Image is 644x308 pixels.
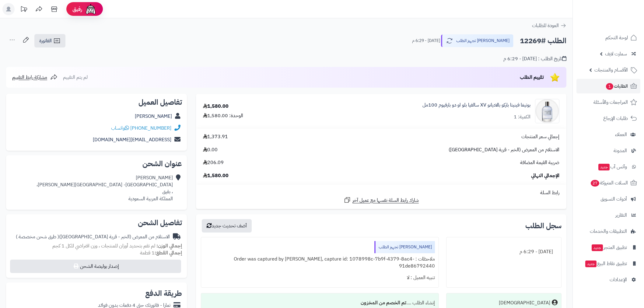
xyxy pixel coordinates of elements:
span: التطبيقات والخدمات [590,227,627,236]
a: أدوات التسويق [576,192,640,206]
div: 1,580.00 [203,103,229,110]
div: الاستلام من المعرض (الخبر - قرية [GEOGRAPHIC_DATA]) [16,233,170,240]
button: [PERSON_NAME] تجهيز الطلب [441,34,513,47]
a: الطلبات1 [576,79,640,93]
a: التقارير [576,208,640,222]
span: 27 [591,180,599,187]
a: العودة للطلبات [532,22,566,29]
div: الكمية: 1 [514,114,530,121]
span: أدوات التسويق [600,195,627,203]
small: 1 قطعة [140,249,182,257]
div: [DEMOGRAPHIC_DATA] [499,299,550,306]
a: تطبيق المتجرجديد [576,240,640,255]
span: جديد [592,244,603,251]
span: 1 [606,83,613,90]
a: الإعدادات [576,272,640,287]
span: السلات المتروكة [590,179,628,187]
a: مشاركة رابط التقييم [12,74,58,81]
span: التقارير [615,211,627,219]
h3: سجل الطلب [525,222,562,229]
a: الفاتورة [34,34,65,47]
span: تطبيق المتجر [591,243,627,252]
h2: تفاصيل الشحن [11,219,182,226]
span: المراجعات والأسئلة [593,98,628,107]
a: شارك رابط السلة نفسها مع عميل آخر [344,196,419,204]
span: المدونة [614,146,627,155]
a: المدونة [576,143,640,158]
span: تطبيق نقاط البيع [585,259,627,268]
a: التطبيقات والخدمات [576,224,640,239]
img: 1734417288-1a9c4de0-58a0-412c-a206-209942d5a8b7-1000x1000-ZyWMd6H1pRh9ynV5XHxhHLwJ5NrEDywPhPMJoqB... [535,99,559,123]
a: تحديثات المنصة [16,3,31,17]
span: إجمالي سعر المنتجات [521,133,559,140]
span: وآتس آب [598,163,627,171]
span: ضريبة القيمة المضافة [520,159,559,166]
div: [PERSON_NAME] [GEOGRAPHIC_DATA]- [GEOGRAPHIC_DATA][PERSON_NAME]، ، بقيق المملكة العربية السعودية [37,174,173,202]
a: العملاء [576,127,640,142]
a: طلبات الإرجاع [576,111,640,126]
small: [DATE] - 6:29 م [412,38,440,44]
span: 0.00 [203,146,218,153]
div: [DATE] - 6:29 م [450,246,558,258]
h2: طريقة الدفع [145,290,182,297]
span: 1,373.91 [203,133,228,140]
span: الاستلام من المعرض (الخبر - قرية [GEOGRAPHIC_DATA]) [449,146,559,153]
span: لوحة التحكم [605,33,628,42]
div: رابط السلة [198,189,564,196]
h2: الطلب #12269 [520,35,566,47]
span: ( طرق شحن مخصصة ) [16,233,59,240]
span: الإعدادات [610,275,627,284]
button: إصدار بوليصة الشحن [10,260,181,273]
span: 206.09 [203,159,224,166]
div: تنبيه العميل : لا [205,272,435,284]
a: واتساب [111,124,129,132]
span: لم يتم التقييم [63,74,88,81]
a: السلات المتروكة27 [576,176,640,190]
span: جديد [585,261,597,267]
button: أضف تحديث جديد [202,219,252,233]
span: 1,580.00 [203,172,229,179]
a: [PHONE_NUMBER] [130,124,171,132]
strong: إجمالي الوزن: [156,242,182,250]
span: سمارت لايف [605,50,627,58]
a: [EMAIL_ADDRESS][DOMAIN_NAME] [93,136,171,143]
span: مشاركة رابط التقييم [12,74,47,81]
span: العودة للطلبات [532,22,559,29]
span: الفاتورة [39,37,52,44]
span: الأقسام والمنتجات [594,66,628,74]
a: وآتس آبجديد [576,159,640,174]
b: تم الخصم من المخزون [361,299,406,306]
span: الطلبات [605,82,628,90]
span: العملاء [615,130,627,139]
span: لم تقم بتحديد أوزان للمنتجات ، وزن افتراضي للكل 1 كجم [52,242,155,250]
span: الإجمالي النهائي [531,172,559,179]
strong: إجمالي القطع: [155,249,182,257]
span: طلبات الإرجاع [603,114,628,123]
a: [PERSON_NAME] [135,113,172,120]
span: شارك رابط السلة نفسها مع عميل آخر [352,197,419,204]
h2: تفاصيل العميل [11,99,182,106]
div: تاريخ الطلب : [DATE] - 6:29 م [503,55,566,62]
div: ملاحظات : Order was captured by [PERSON_NAME], capture id: 1078998c-7b9f-4379-8ac4-91de86792440 [205,253,435,272]
a: المراجعات والأسئلة [576,95,640,110]
a: تطبيق نقاط البيعجديد [576,256,640,271]
span: تقييم الطلب [520,74,544,81]
h2: عنوان الشحن [11,160,182,167]
a: لوحة التحكم [576,30,640,45]
div: [PERSON_NAME] تجهيز الطلب [374,241,435,253]
img: logo-2.png [603,16,638,29]
div: الوحدة: 1,580.00 [203,112,243,119]
img: ai-face.png [85,3,97,15]
span: جديد [598,164,610,170]
span: رفيق [72,5,82,13]
a: بوتيغا فينيتا باركو بالاديانو XV سالفيا بلو او دو بارفيوم 100مل [422,102,530,109]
